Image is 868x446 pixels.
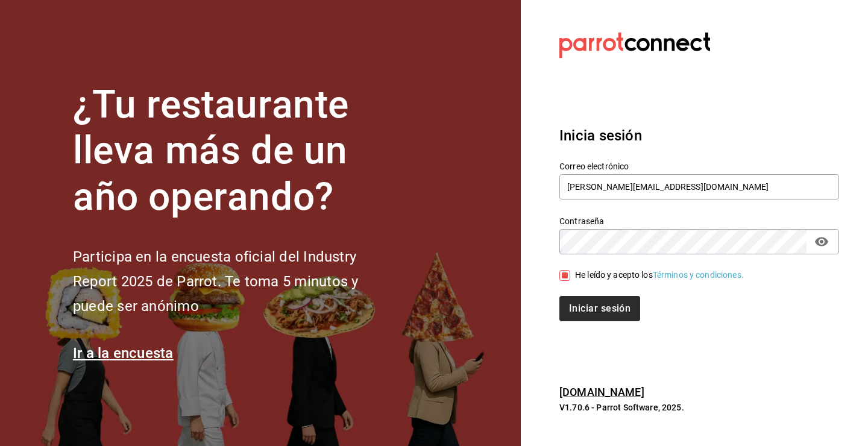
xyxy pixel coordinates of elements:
input: Ingresa tu correo electrónico [559,174,839,199]
label: Contraseña [559,216,839,225]
a: Términos y condiciones. [653,270,744,280]
div: He leído y acepto los [575,269,744,281]
p: V1.70.6 - Parrot Software, 2025. [559,401,839,413]
button: Iniciar sesión [559,296,640,321]
h3: Inicia sesión [559,125,839,146]
h2: Participa en la encuesta oficial del Industry Report 2025 de Parrot. Te toma 5 minutos y puede se... [73,245,398,318]
a: [DOMAIN_NAME] [559,386,644,398]
h1: ¿Tu restaurante lleva más de un año operando? [73,82,398,221]
label: Correo electrónico [559,162,839,170]
a: Ir a la encuesta [73,345,174,362]
button: passwordField [811,231,832,252]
